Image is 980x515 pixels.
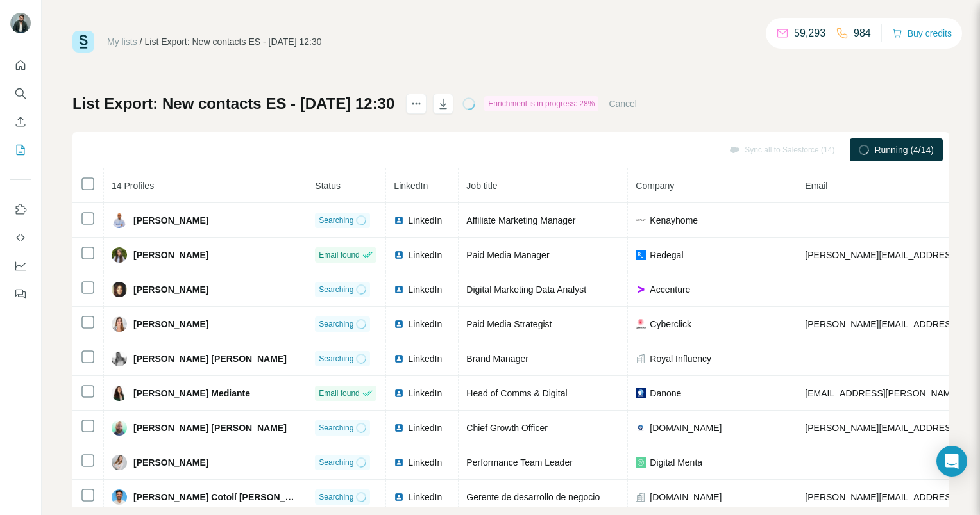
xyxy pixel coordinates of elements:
img: Avatar [112,213,127,228]
button: Enrich CSV [10,110,31,133]
img: LinkedIn logo [394,250,404,260]
img: Avatar [112,420,127,436]
img: LinkedIn logo [394,354,404,364]
span: Searching [319,318,353,330]
span: [PERSON_NAME] Cotolí [PERSON_NAME] [133,491,299,503]
img: Avatar [112,455,127,470]
span: [PERSON_NAME] [133,214,208,227]
span: [PERSON_NAME] [133,318,208,331]
div: List Export: New contacts ES - [DATE] 12:30 [145,35,322,48]
img: company-logo [636,388,646,398]
span: [DOMAIN_NAME] [650,491,722,503]
button: Cancel [609,97,637,110]
span: Searching [319,457,353,468]
span: LinkedIn [408,491,442,503]
span: Gerente de desarrollo de negocio [466,492,600,502]
span: [PERSON_NAME] [PERSON_NAME] [133,352,287,365]
li: / [140,35,142,48]
h1: List Export: New contacts ES - [DATE] 12:30 [72,94,394,114]
span: LinkedIn [394,181,428,191]
img: Avatar [112,489,127,505]
span: Digital Marketing Data Analyst [466,284,586,295]
img: LinkedIn logo [394,457,404,468]
span: Kenayhome [650,214,698,227]
span: Searching [319,215,353,226]
span: [PERSON_NAME] Mediante [133,387,250,400]
span: Danone [650,387,681,400]
span: Running (4/14) [874,143,934,156]
span: Cyberclick [650,318,691,331]
span: Chief Growth Officer [466,423,548,433]
span: [PERSON_NAME] [133,283,208,296]
span: Accenture [650,283,690,296]
span: Affiliate Marketing Manager [466,215,575,225]
img: Avatar [112,386,127,401]
span: Paid Media Strategist [466,319,552,329]
span: Email found [319,249,359,261]
span: LinkedIn [408,421,442,434]
span: Job title [466,181,497,191]
span: LinkedIn [408,318,442,331]
span: [DOMAIN_NAME] [650,421,722,434]
a: My lists [107,37,137,47]
span: Searching [319,422,353,434]
span: Redegal [650,249,683,261]
span: [PERSON_NAME] [133,456,208,469]
span: Email [805,181,827,191]
span: LinkedIn [408,387,442,400]
img: company-logo [636,284,646,295]
img: Avatar [112,351,127,366]
span: Status [315,181,341,191]
button: Use Surfe API [10,226,31,249]
span: [PERSON_NAME] [PERSON_NAME] [133,421,287,434]
img: company-logo [636,250,646,260]
button: actions [406,94,427,114]
button: Search [10,82,31,105]
span: LinkedIn [408,352,442,365]
span: Company [636,181,674,191]
span: Digital Menta [650,456,702,469]
span: Searching [319,353,353,364]
span: LinkedIn [408,283,442,296]
span: Performance Team Leader [466,457,573,468]
button: Use Surfe on LinkedIn [10,198,31,221]
span: Paid Media Manager [466,250,549,260]
button: Quick start [10,54,31,77]
span: LinkedIn [408,214,442,227]
span: Searching [319,491,353,503]
span: LinkedIn [408,249,442,261]
img: LinkedIn logo [394,215,404,225]
button: Buy credits [892,24,952,42]
span: [PERSON_NAME] [133,249,208,261]
img: LinkedIn logo [394,284,404,295]
span: LinkedIn [408,456,442,469]
img: Avatar [10,13,31,33]
img: LinkedIn logo [394,388,404,398]
img: Avatar [112,282,127,297]
img: company-logo [636,219,646,221]
span: Head of Comms & Digital [466,388,567,398]
img: LinkedIn logo [394,319,404,329]
div: Open Intercom Messenger [936,446,967,477]
span: Royal Influency [650,352,711,365]
div: Enrichment is in progress: 28% [484,96,598,111]
button: My lists [10,138,31,161]
p: 59,293 [794,26,825,41]
span: Brand Manager [466,354,528,364]
img: Avatar [112,247,127,263]
img: LinkedIn logo [394,492,404,502]
img: company-logo [636,457,646,468]
span: Email found [319,388,359,399]
span: 14 Profiles [112,181,154,191]
button: Feedback [10,282,31,306]
img: company-logo [636,423,646,433]
img: Avatar [112,316,127,332]
p: 984 [854,26,871,41]
button: Dashboard [10,254,31,277]
span: Searching [319,284,353,295]
img: LinkedIn logo [394,423,404,433]
img: company-logo [636,319,646,329]
img: Surfe Logo [72,31,94,53]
